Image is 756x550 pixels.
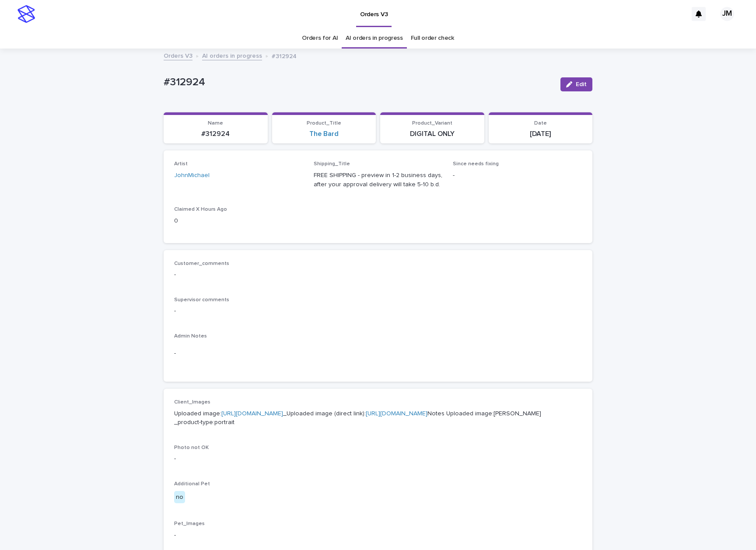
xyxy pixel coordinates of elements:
[453,171,582,180] p: -
[174,334,207,339] span: Admin Notes
[174,349,582,358] p: -
[174,171,210,180] a: JohnMichael
[164,50,192,60] a: Orders V3
[174,400,210,405] span: Client_Images
[174,207,227,212] span: Claimed X Hours Ago
[164,76,553,89] p: #312924
[174,445,209,450] span: Photo not OK
[411,28,454,49] a: Full order check
[174,409,582,428] p: Uploaded image: _Uploaded image (direct link): Notes Uploaded image:[PERSON_NAME] _product-type:p...
[169,130,262,138] p: #312924
[534,121,547,126] span: Date
[174,481,210,487] span: Additional Pet
[560,77,592,91] button: Edit
[720,7,734,21] div: JM
[453,161,499,167] span: Since needs fixing
[174,521,205,526] span: Pet_Images
[494,130,588,138] p: [DATE]
[17,5,35,23] img: stacker-logo-s-only.png
[309,130,339,138] a: The Bard
[412,121,452,126] span: Product_Variant
[302,28,338,49] a: Orders for AI
[314,161,350,167] span: Shipping_Title
[174,161,188,167] span: Artist
[174,261,229,266] span: Customer_comments
[174,531,582,540] p: -
[385,130,479,138] p: DIGITAL ONLY
[346,28,403,49] a: AI orders in progress
[174,270,582,279] p: -
[208,121,223,126] span: Name
[174,454,582,463] p: -
[174,216,303,226] p: 0
[221,411,283,417] a: [URL][DOMAIN_NAME]
[174,297,229,303] span: Supervisor comments
[272,51,297,60] p: #312924
[174,491,185,504] div: no
[174,306,582,316] p: -
[366,411,427,417] a: [URL][DOMAIN_NAME]
[314,171,443,189] p: FREE SHIPPING - preview in 1-2 business days, after your approval delivery will take 5-10 b.d.
[576,81,587,87] span: Edit
[307,121,341,126] span: Product_Title
[202,50,262,60] a: AI orders in progress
